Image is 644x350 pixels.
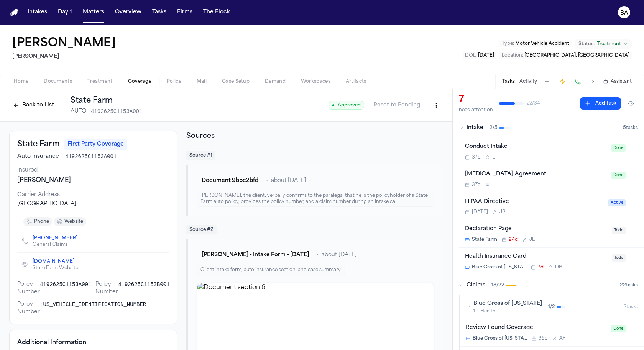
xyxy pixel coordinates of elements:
[527,100,540,106] span: 22 / 34
[91,108,142,115] span: 4192625C1153A001
[17,338,169,347] h4: Additional Information
[623,125,638,131] span: 5 task s
[9,9,18,16] img: Finch Logo
[12,52,119,61] h2: [PERSON_NAME]
[322,251,357,259] span: about [DATE]
[55,5,75,19] button: Day 1
[80,5,107,19] button: Matters
[71,108,86,115] span: AUTO
[578,41,595,47] span: Status:
[33,265,80,271] div: State Farm Website
[40,281,91,296] span: 4192625C1153A001
[459,107,493,113] div: need attention
[555,264,562,270] span: D B
[490,125,498,131] span: 2 / 5
[197,191,434,207] div: [PERSON_NAME], the client, verbally confirms to the paralegal that he is the policyholder of a St...
[17,176,169,185] div: [PERSON_NAME]
[197,174,263,188] button: Document 9bbc2bfd
[491,282,504,288] span: 18 / 22
[301,79,330,85] span: Workspaces
[174,5,195,19] button: Firms
[611,325,626,332] span: Done
[197,265,345,275] div: Client intake form, auto insurance section, and case summary.
[539,335,548,342] span: 35d
[17,200,169,208] div: [GEOGRAPHIC_DATA]
[329,101,364,110] span: Approved
[575,39,632,49] button: Change status from Treatment
[624,304,638,310] span: 2 task s
[478,53,494,58] span: [DATE]
[524,53,629,58] span: [GEOGRAPHIC_DATA], [GEOGRAPHIC_DATA]
[612,227,626,234] span: Todo
[611,144,626,152] span: Done
[542,76,552,87] button: Add Task
[459,138,644,165] div: Open task: Conduct Intake
[271,177,306,185] span: about [DATE]
[317,251,319,259] span: •
[463,52,496,59] button: Edit DOL: 2025-06-03
[608,199,626,206] span: Active
[499,40,572,47] button: Edit Type: Motor Vehicle Accident
[467,124,483,132] span: Intake
[17,301,40,316] span: Policy Number
[222,79,250,85] span: Case Setup
[44,79,72,85] span: Documents
[186,225,217,234] span: Source # 2
[509,237,518,243] span: 24d
[200,5,233,19] button: The Flock
[9,99,58,111] button: Back to List
[473,308,542,314] span: 1P-Health
[64,139,127,150] span: First Party Coverage
[346,79,366,85] span: Artifacts
[265,79,286,85] span: Demand
[459,220,644,248] div: Open task: Declaration Page
[465,225,607,234] div: Declaration Page
[186,131,443,142] h2: Sources
[472,237,497,243] span: State Farm
[473,335,527,342] span: Blue Cross of [US_STATE]
[17,167,169,174] div: Insured
[65,153,117,160] span: 4192625C1153A001
[499,52,632,59] button: Edit Location: Austin, TX
[559,335,565,342] span: A F
[9,9,18,16] a: Home
[118,281,169,296] span: 4192625C1153B001
[465,198,604,206] div: HIPAA Directive
[332,102,335,108] span: ●
[25,5,50,19] button: Intakes
[71,95,142,106] h1: State Farm
[453,275,644,295] button: Claims18/2222tasks
[460,319,644,347] div: Open task: Review Found Coverage
[33,258,74,265] a: [DOMAIN_NAME]
[33,242,84,248] div: General Claims
[459,165,644,193] div: Open task: Retainer Agreement
[499,209,506,215] span: J B
[473,300,542,307] span: Blue Cross of [US_STATE]
[580,97,621,110] button: Add Task
[492,182,495,188] span: L
[17,153,59,160] span: Auto Insurance
[611,172,626,179] span: Done
[197,79,207,85] span: Mail
[466,324,606,332] div: Review Found Coverage
[40,301,149,316] span: [US_VEHICLE_IDENTIFICATION_NUMBER]
[502,53,523,58] span: Location :
[465,170,606,179] div: [MEDICAL_DATA] Agreement
[23,217,52,226] button: phone
[197,248,314,262] button: [PERSON_NAME] - Intake Form - [DATE]
[472,182,481,188] span: 37d
[459,193,644,221] div: Open task: HIPAA Directive
[112,5,145,19] a: Overview
[460,295,644,319] button: Blue Cross of [US_STATE]1P-Health1/22tasks
[459,248,644,275] div: Open task: Health Insurance Card
[538,264,544,270] span: 7d
[612,254,626,262] span: Todo
[515,41,569,46] span: Motor Vehicle Accident
[472,154,481,160] span: 37d
[17,139,60,150] h3: State Farm
[624,97,638,110] button: Hide completed tasks (⌘⇧H)
[465,252,607,261] div: Health Insurance Card
[492,154,495,160] span: L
